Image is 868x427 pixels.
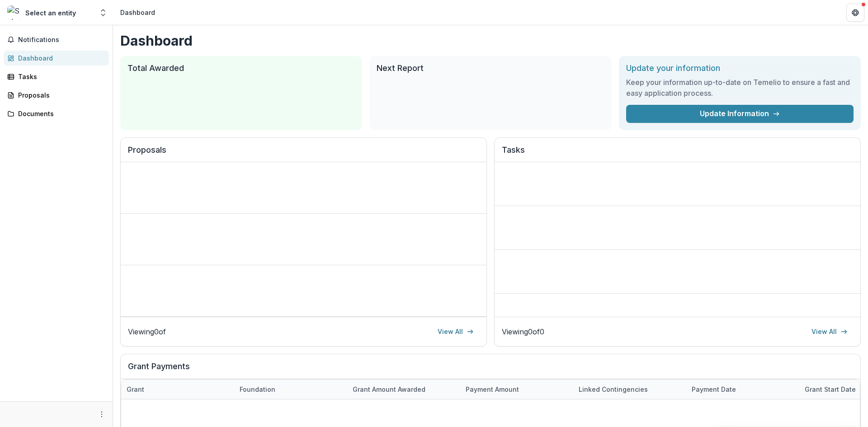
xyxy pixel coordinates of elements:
p: Viewing 0 of [128,326,166,337]
span: Notifications [18,36,105,44]
a: Dashboard [4,51,109,66]
h2: Grant Payments [128,361,853,379]
h2: Proposals [128,145,479,162]
div: Dashboard [120,8,155,17]
button: More [96,409,107,420]
div: Proposals [18,90,102,100]
h2: Update your information [626,63,854,73]
h2: Total Awarded [127,63,355,73]
div: Tasks [18,72,102,81]
a: View All [432,324,479,339]
div: Select an entity [25,8,76,18]
p: Viewing 0 of 0 [502,326,544,337]
button: Get Help [846,4,864,22]
h1: Dashboard [120,33,861,49]
h2: Tasks [502,145,853,162]
h3: Keep your information up-to-date on Temelio to ensure a fast and easy application process. [626,77,854,99]
img: Select an entity [7,5,22,20]
div: Dashboard [18,53,102,63]
a: Update Information [626,105,854,123]
div: Documents [18,109,102,118]
a: Documents [4,106,109,121]
a: Tasks [4,69,109,84]
a: Proposals [4,88,109,103]
button: Notifications [4,33,109,47]
button: Open entity switcher [97,4,109,22]
a: View All [806,324,853,339]
h2: Next Report [377,63,604,73]
nav: breadcrumb [117,6,159,19]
